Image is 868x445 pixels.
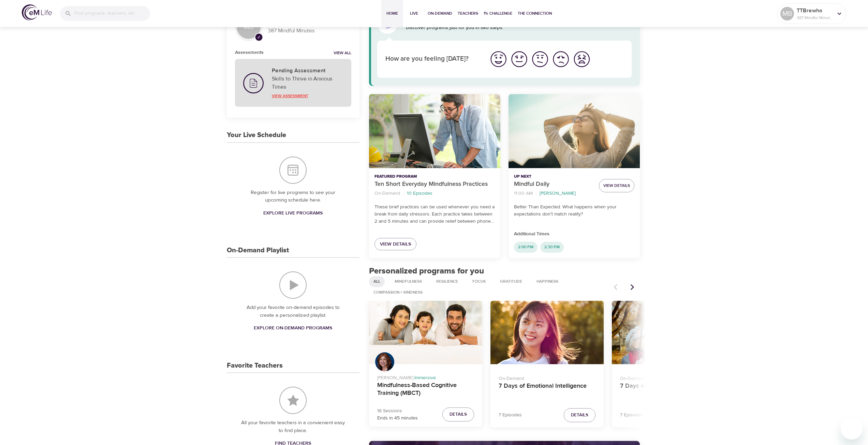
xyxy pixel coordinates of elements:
li: · [535,189,537,198]
img: good [510,50,529,69]
a: View Details [374,238,416,251]
span: Focus [468,279,490,284]
span: Details [450,411,467,418]
img: Favorite Teachers [279,387,307,414]
img: Your Live Schedule [279,157,307,184]
p: Ends in 45 minutes [377,415,418,422]
img: ok [531,50,549,69]
a: Explore On-Demand Programs [251,322,335,335]
img: bad [551,50,570,69]
span: Gratitude [496,279,526,284]
div: Mindfulness [390,276,426,287]
h3: Favorite Teachers [227,362,283,370]
button: I'm feeling ok [530,49,550,70]
span: 2:30 PM [540,244,564,250]
p: How are you feeling [DATE]? [385,54,480,64]
div: Focus [468,276,490,287]
p: Skills to Thrive in Anxious Times [272,75,343,91]
p: Ten Short Everyday Mindfulness Practices [374,180,495,189]
p: On-Demand [374,190,400,197]
div: All [369,276,385,287]
p: 387 Mindful Minutes [797,15,833,21]
span: View Details [603,182,630,189]
p: All your favorite teachers in a convienient easy to find place. [240,419,346,434]
p: Mindful Daily [514,180,593,189]
span: Explore On-Demand Programs [254,324,332,332]
input: Find programs, teachers, etc... [74,6,150,21]
img: worst [572,50,591,69]
nav: breadcrumb [514,189,593,198]
h2: Personalized programs for you [369,266,640,276]
span: 1% Challenge [484,10,512,17]
button: Next items [625,280,640,295]
button: Mindfulness-Based Cognitive Training (MBCT) [369,301,482,365]
p: Featured Program [374,174,495,180]
p: Register for live programs to see your upcoming schedule here. [240,189,346,204]
div: 2:30 PM [540,242,564,253]
p: [PERSON_NAME] · [377,372,474,382]
span: 2:00 PM [514,244,538,250]
span: Details [571,411,588,419]
h6: Assessments [235,49,264,56]
p: Better Than Expected: What happens when your expectations don't match reality? [514,204,634,218]
div: Happiness [532,276,563,287]
span: On-Demand [428,10,452,17]
p: These brief practices can be used whenever you need a break from daily stressors. Each practice t... [374,204,495,225]
h4: 7 Days of Aging Gracefully [620,382,717,399]
span: Compassion + Kindness [369,290,427,295]
span: Happiness [532,279,562,284]
button: View Details [599,179,634,192]
p: 7 Episodes [620,412,643,419]
p: Additional Times [514,231,634,238]
span: All [369,279,384,284]
p: 387 Mindful Minutes [268,27,351,35]
p: 16 Sessions [377,407,418,415]
a: Explore Live Programs [261,207,325,220]
li: · [403,189,404,198]
p: Add your favorite on-demand episodes to create a personalized playlist. [240,304,346,319]
p: View Assessment [272,93,343,99]
span: Immersive [414,375,436,381]
span: Mindfulness [391,279,426,284]
img: great [489,50,508,69]
button: Mindful Daily [509,94,640,168]
iframe: Button to launch messaging window [841,418,863,440]
div: 2:00 PM [514,242,538,253]
div: Gratitude [496,276,527,287]
p: Up Next [514,174,593,180]
button: 7 Days of Emotional Intelligence [490,301,604,365]
button: I'm feeling bad [550,49,571,70]
button: Ten Short Everyday Mindfulness Practices [369,94,500,168]
div: Compassion + Kindness [369,287,427,298]
button: 7 Days of Aging Gracefully [612,301,725,365]
p: Discover programs just for you in two steps [406,24,632,32]
a: View all notifications [334,50,351,56]
button: Details [442,407,474,421]
span: Home [384,10,400,17]
p: 10 Episodes [407,190,432,197]
p: 7 Episodes [499,412,522,419]
img: logo [22,4,52,20]
button: Details [564,408,595,422]
span: Live [406,10,422,17]
p: [PERSON_NAME] [540,190,576,197]
h4: 7 Days of Emotional Intelligence [499,382,595,399]
span: View Details [380,240,411,249]
p: 11:00 AM [514,190,533,197]
span: Teachers [458,10,478,17]
button: I'm feeling worst [571,49,592,70]
div: Resilience [432,276,462,287]
span: Resilience [432,279,462,284]
p: On-Demand [499,372,595,382]
span: The Connection [518,10,552,17]
h3: On-Demand Playlist [227,247,289,254]
h5: Pending Assessment [272,67,343,74]
button: I'm feeling great [488,49,509,70]
img: On-Demand Playlist [279,271,307,299]
h4: Mindfulness-Based Cognitive Training (MBCT) [377,382,474,398]
nav: breadcrumb [374,189,495,198]
span: Explore Live Programs [263,209,323,218]
p: TTBrewha [797,6,833,15]
p: On-Demand [620,372,717,382]
button: I'm feeling good [509,49,530,70]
